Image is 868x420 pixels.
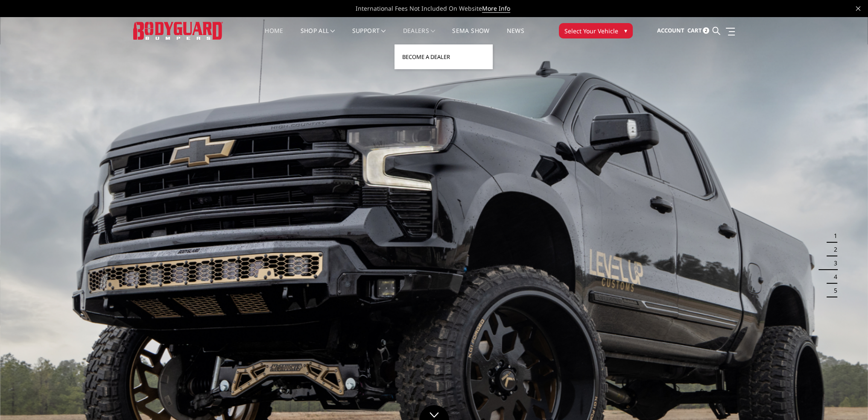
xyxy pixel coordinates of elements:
span: Account [657,26,684,34]
a: SEMA Show [452,28,489,44]
a: Support [352,28,386,44]
button: 1 of 5 [829,229,837,243]
button: 2 of 5 [829,243,837,256]
span: Select Your Vehicle [564,26,618,35]
span: 2 [703,27,709,34]
a: More Info [482,4,510,13]
a: Click to Down [419,405,449,420]
button: Select Your Vehicle [559,23,633,38]
a: shop all [301,28,335,44]
iframe: Chat Widget [825,379,868,420]
button: 4 of 5 [829,270,837,284]
a: Dealers [403,28,435,44]
button: 5 of 5 [829,284,837,297]
span: Cart [687,26,701,34]
button: 3 of 5 [829,256,837,270]
a: News [506,28,524,44]
a: Home [265,28,283,44]
span: ▾ [624,26,627,35]
a: Cart 2 [687,19,709,42]
img: BODYGUARD BUMPERS [133,22,223,39]
a: Account [657,19,684,42]
a: Become a Dealer [398,49,489,65]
